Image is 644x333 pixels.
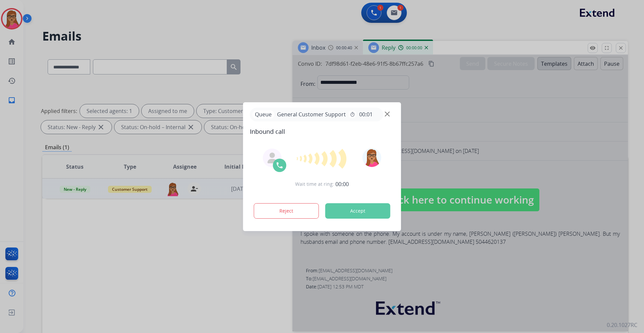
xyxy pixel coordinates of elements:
span: Inbound call [250,127,394,136]
span: 00:00 [335,180,349,188]
span: 00:01 [359,110,373,118]
mat-icon: timer [350,112,355,117]
p: 0.20.1027RC [607,321,637,329]
span: General Customer Support [274,110,348,118]
span: Wait time at ring: [295,181,334,187]
img: avatar [362,148,381,167]
img: agent-avatar [267,153,278,163]
img: call-icon [276,161,284,169]
p: Queue [253,110,274,119]
button: Accept [325,203,390,219]
img: close-button [385,111,390,116]
button: Reject [254,203,319,219]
